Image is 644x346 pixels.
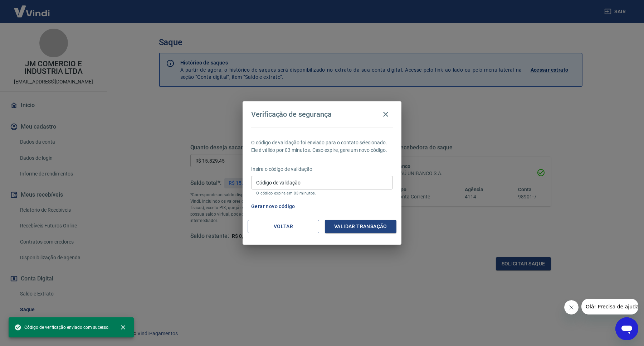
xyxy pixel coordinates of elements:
h4: Verificação de segurança [251,110,332,119]
p: Insira o código de validação [251,165,393,173]
p: O código de validação foi enviado para o contato selecionado. Ele é válido por 03 minutos. Caso e... [251,139,393,154]
iframe: Mensagem da empresa [581,299,638,314]
button: Validar transação [325,220,396,233]
span: Olá! Precisa de ajuda? [4,5,60,11]
button: Gerar novo código [248,200,298,213]
iframe: Fechar mensagem [564,300,579,314]
p: O código expira em 03 minutos. [256,191,388,196]
span: Código de verificação enviado com sucesso. [14,324,109,331]
button: close [115,319,131,335]
iframe: Botão para abrir a janela de mensagens [615,317,638,340]
button: Voltar [248,220,319,233]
